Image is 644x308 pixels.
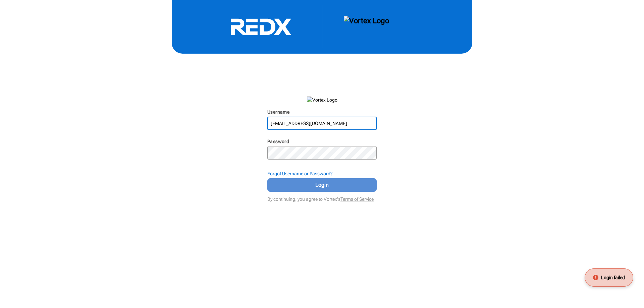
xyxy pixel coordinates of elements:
[601,274,625,281] span: Login failed
[344,16,389,38] img: Vortex Logo
[267,193,377,202] div: By continuing, you agree to Vortex's
[340,196,374,202] a: Terms of Service
[267,170,377,177] div: Forgot Username or Password?
[267,171,333,176] strong: Forgot Username or Password?
[211,18,311,36] svg: RedX Logo
[267,178,377,192] button: Login
[276,181,368,189] span: Login
[267,139,289,144] label: Password
[267,109,289,115] label: Username
[307,97,337,103] img: Vortex Logo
